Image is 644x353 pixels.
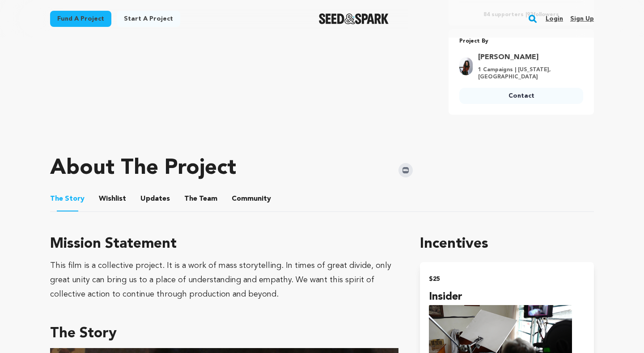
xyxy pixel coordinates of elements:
[570,12,594,26] a: Sign up
[50,11,111,27] a: Fund a project
[459,88,583,104] a: Contact
[184,194,197,204] span: The
[184,194,217,204] span: Team
[232,194,271,204] span: Community
[429,273,585,285] h2: $25
[319,13,389,24] a: Seed&Spark Homepage
[50,194,85,204] span: Story
[459,36,583,47] p: Project By
[398,163,413,177] img: Seed&Spark IMDB Icon
[429,289,585,305] h4: Insider
[546,12,563,26] a: Login
[99,194,126,204] span: Wishlist
[420,233,594,255] h1: Incentives
[50,323,398,344] h3: The Story
[140,194,170,204] span: Updates
[459,57,473,75] img: b1966fbf191a51e8.png
[50,258,398,301] div: This film is a collective project. It is a work of mass storytelling. In times of great divide, o...
[50,233,398,255] h3: Mission Statement
[319,13,389,24] img: Seed&Spark Logo Dark Mode
[50,194,63,204] span: The
[478,52,578,63] a: Goto Nilufer Lily Kaya profile
[117,11,180,27] a: Start a project
[478,66,578,81] p: 1 Campaigns | [US_STATE], [GEOGRAPHIC_DATA]
[50,158,236,179] h1: About The Project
